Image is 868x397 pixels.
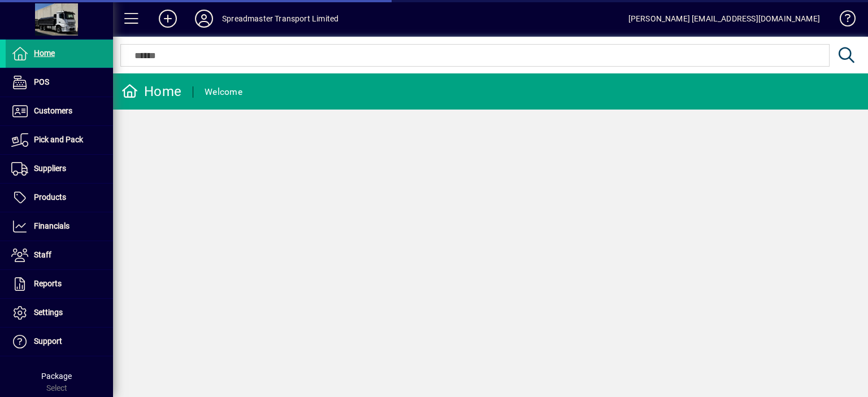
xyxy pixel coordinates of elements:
[6,212,113,241] a: Financials
[34,337,62,346] span: Support
[34,77,49,86] span: POS
[34,193,66,202] span: Products
[186,8,222,29] button: Profile
[41,372,72,381] span: Package
[6,155,113,183] a: Suppliers
[34,308,63,317] span: Settings
[34,221,70,230] span: Financials
[205,83,242,101] div: Welcome
[34,49,55,58] span: Home
[34,135,83,144] span: Pick and Pack
[6,270,113,298] a: Reports
[6,241,113,269] a: Staff
[34,106,72,115] span: Customers
[6,68,113,97] a: POS
[628,10,820,28] div: [PERSON_NAME] [EMAIL_ADDRESS][DOMAIN_NAME]
[34,279,62,288] span: Reports
[6,299,113,327] a: Settings
[831,2,854,39] a: Knowledge Base
[34,250,51,259] span: Staff
[6,184,113,212] a: Products
[150,8,186,29] button: Add
[222,10,338,28] div: Spreadmaster Transport Limited
[121,82,181,101] div: Home
[6,97,113,125] a: Customers
[6,126,113,154] a: Pick and Pack
[34,164,66,173] span: Suppliers
[6,328,113,356] a: Support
